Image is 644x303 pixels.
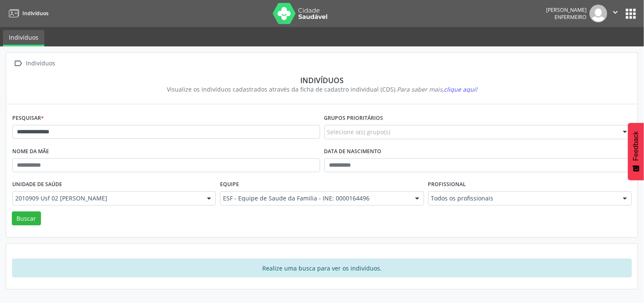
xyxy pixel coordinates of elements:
span: Todos os profissionais [431,194,614,203]
label: Equipe [220,178,239,191]
span: Feedback [632,131,640,161]
i: Para saber mais, [397,85,477,93]
i:  [12,57,24,70]
label: Nome da mãe [12,145,49,158]
div: Indivíduos [18,76,626,85]
span: clique aqui! [444,85,477,93]
div: [PERSON_NAME] [546,6,587,14]
span: ESF - Equipe de Saude da Familia - INE: 0000164496 [223,194,406,203]
div: Realize uma busca para ver os indivíduos. [12,259,632,277]
a: Indivíduos [3,30,44,46]
button: apps [623,6,638,21]
div: Visualize os indivíduos cadastrados através da ficha de cadastro individual (CDS). [18,85,626,94]
label: Unidade de saúde [12,178,62,191]
span: 2010909 Usf 02 [PERSON_NAME] [15,194,198,203]
label: Data de nascimento [324,145,382,158]
div: Indivíduos [24,57,57,70]
a:  Indivíduos [12,57,57,70]
i:  [611,8,620,17]
span: Enfermeiro [554,14,587,21]
label: Pesquisar [12,112,44,125]
button: Feedback - Mostrar pesquisa [628,123,644,180]
span: Selecione o(s) grupo(s) [327,127,391,136]
button: Buscar [12,211,41,226]
button:  [607,5,623,22]
img: img [590,5,607,22]
span: Indivíduos [22,10,49,17]
label: Grupos prioritários [324,112,383,125]
a: Indivíduos [6,6,49,20]
label: Profissional [428,178,466,191]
